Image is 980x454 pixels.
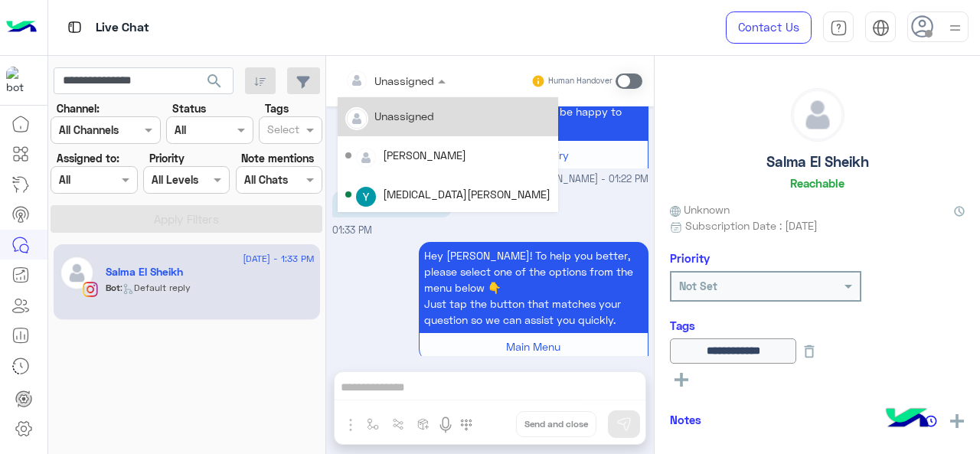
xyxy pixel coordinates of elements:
[670,413,701,426] h6: Notes
[6,67,34,94] img: 317874714732967
[149,150,185,166] label: Priority
[872,19,890,37] img: tab
[792,89,844,141] img: defaultAdmin.png
[880,393,934,446] img: hulul-logo.png
[516,411,596,437] button: Send and close
[243,252,314,266] span: [DATE] - 1:33 PM
[506,340,560,353] span: Main Menu
[60,256,94,290] img: defaultAdmin.png
[83,282,98,297] img: Instagram
[524,172,648,187] span: [PERSON_NAME] - 01:22 PM
[726,11,812,44] a: Contact Us
[57,100,100,116] label: Channel:
[172,100,206,116] label: Status
[670,318,965,332] h6: Tags
[332,224,372,236] span: 01:33 PM
[265,121,299,141] div: Select
[51,205,322,233] button: Apply Filters
[383,186,550,202] div: [MEDICAL_DATA][PERSON_NAME]
[205,72,224,90] span: search
[950,414,964,428] img: add
[670,251,710,265] h6: Priority
[196,67,234,100] button: search
[241,150,314,166] label: Note mentions
[338,97,558,212] ng-dropdown-panel: Options list
[374,108,434,124] div: Unassigned
[766,153,869,171] h5: Salma El Sheikh
[830,19,848,37] img: tab
[790,176,844,190] h6: Reachable
[96,18,149,38] p: Live Chat
[356,148,376,168] img: defaultAdmin.png
[6,11,37,44] img: Logo
[106,266,183,279] h5: Salma El Sheikh
[347,109,367,129] img: defaultAdmin.png
[120,282,191,293] span: : Default reply
[946,18,965,38] img: profile
[106,282,120,293] span: Bot
[548,75,612,87] small: Human Handover
[332,191,452,217] p: 17/9/2025, 1:33 PM
[670,201,730,217] span: Unknown
[356,187,376,207] img: ACg8ocL_Cv_0TYCAak07p7WTJX8q6LScVw3bMgGDa-JTO1aAxGpang=s96-c
[419,242,648,333] p: 17/9/2025, 1:33 PM
[823,11,854,44] a: tab
[265,100,289,116] label: Tags
[383,147,466,163] div: [PERSON_NAME]
[57,150,119,166] label: Assigned to:
[65,18,84,37] img: tab
[685,217,818,234] span: Subscription Date : [DATE]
